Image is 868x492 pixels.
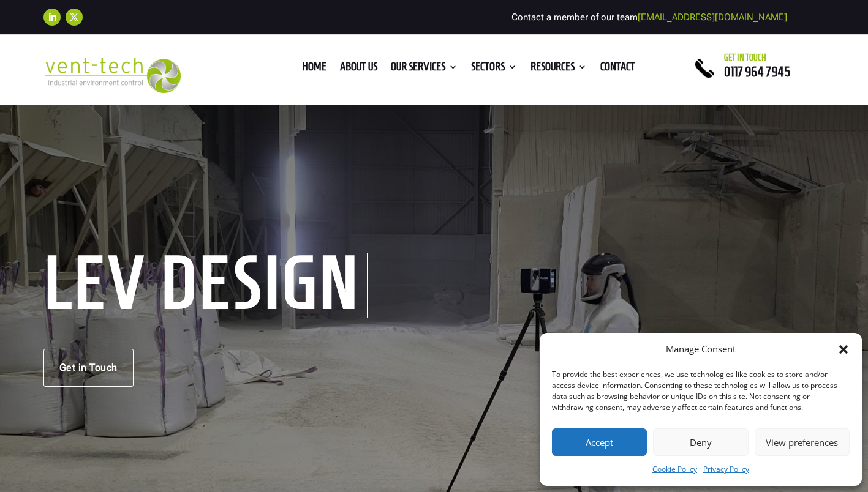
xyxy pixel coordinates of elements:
div: Manage Consent [666,342,736,357]
a: Sectors [471,62,517,76]
img: 2023-09-27T08_35_16.549ZVENT-TECH---Clear-background [43,58,181,93]
a: Follow on LinkedIn [43,9,61,26]
a: About us [340,62,377,76]
button: Accept [552,428,647,456]
a: Cookie Policy [652,462,697,477]
span: Get in touch [724,53,766,62]
a: Home [302,62,326,76]
button: Deny [653,428,748,456]
div: To provide the best experiences, we use technologies like cookies to store and/or access device i... [552,369,848,413]
a: Contact [600,62,635,76]
a: Privacy Policy [703,462,749,477]
a: Resources [530,62,587,76]
a: Follow on X [66,9,83,26]
h1: LEV Design [43,253,368,318]
button: View preferences [755,428,850,456]
a: Get in Touch [43,349,134,387]
a: Our Services [391,62,458,76]
a: [EMAIL_ADDRESS][DOMAIN_NAME] [638,12,787,23]
div: Close dialog [837,343,850,356]
span: Contact a member of our team [511,12,787,23]
a: 0117 964 7945 [724,64,790,79]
